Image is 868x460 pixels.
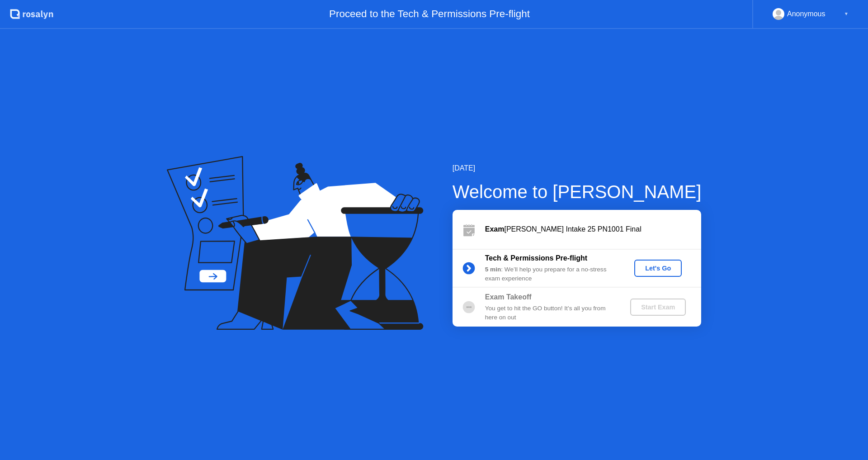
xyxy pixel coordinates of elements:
div: ▼ [844,8,849,20]
b: 5 min [485,266,501,273]
button: Let's Go [634,260,682,277]
b: Exam [485,225,505,233]
button: Start Exam [630,299,686,316]
div: [DATE] [453,163,702,174]
div: You get to hit the GO button! It’s all you from here on out [485,304,615,322]
b: Tech & Permissions Pre-flight [485,254,587,262]
div: Anonymous [787,8,826,20]
div: Start Exam [634,304,682,311]
div: [PERSON_NAME] Intake 25 PN1001 Final [485,224,701,235]
div: Welcome to [PERSON_NAME] [453,178,702,205]
div: Let's Go [638,265,678,272]
div: : We’ll help you prepare for a no-stress exam experience [485,265,615,284]
b: Exam Takeoff [485,293,532,301]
